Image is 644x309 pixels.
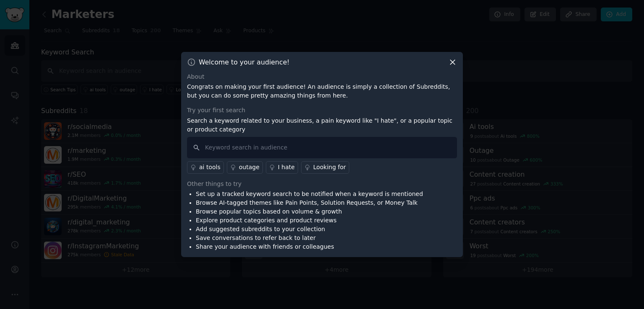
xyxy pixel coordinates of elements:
p: Search a keyword related to your business, a pain keyword like "I hate", or a popular topic or pr... [187,116,457,134]
div: I hate [278,163,295,172]
li: Save conversations to refer back to later [196,234,423,242]
li: Set up a tracked keyword search to be notified when a keyword is mentioned [196,190,423,198]
a: I hate [266,161,298,174]
a: Looking for [301,161,349,174]
div: Looking for [313,163,346,172]
div: Try your first search [187,106,457,115]
li: Share your audience with friends or colleagues [196,242,423,251]
div: About [187,72,457,81]
div: ai tools [199,163,221,172]
li: Add suggested subreddits to your collection [196,225,423,234]
div: Other things to try [187,180,457,188]
div: outage [239,163,260,172]
p: Congrats on making your first audience! An audience is simply a collection of Subreddits, but you... [187,82,457,100]
input: Keyword search in audience [187,137,457,158]
a: outage [227,161,263,174]
li: Browse AI-tagged themes like Pain Points, Solution Requests, or Money Talk [196,198,423,207]
a: ai tools [187,161,224,174]
li: Browse popular topics based on volume & growth [196,207,423,216]
h3: Welcome to your audience! [199,58,290,67]
li: Explore product categories and product reviews [196,216,423,225]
